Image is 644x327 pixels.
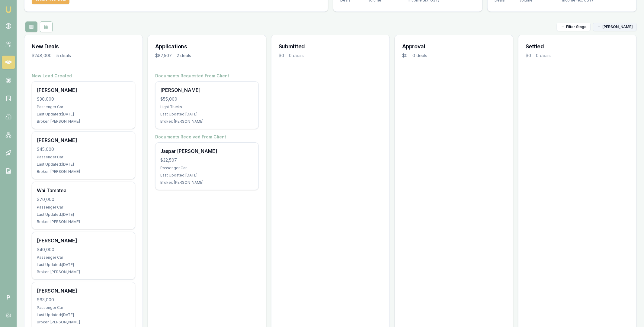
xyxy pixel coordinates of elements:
div: 0 deals [289,53,304,59]
h4: Documents Received From Client [155,134,259,140]
div: Last Updated: [DATE] [37,112,130,117]
span: Filter Stage [566,24,587,29]
h4: New Lead Created [32,73,135,79]
div: $55,000 [160,96,254,102]
div: 0 deals [412,53,427,59]
h3: New Deals [32,42,135,51]
h3: Submitted [279,42,382,51]
div: [PERSON_NAME] [37,86,130,94]
h3: Settled [526,42,629,51]
div: $30,000 [37,96,130,102]
div: Wai Tamatea [37,187,130,194]
div: $0 [526,53,531,59]
div: $248,000 [32,53,52,59]
div: Last Updated: [DATE] [37,262,130,267]
div: $70,000 [37,196,130,202]
div: Last Updated: [DATE] [37,212,130,217]
button: [PERSON_NAME] [593,23,637,31]
h3: Applications [155,42,259,51]
div: [PERSON_NAME] [37,137,130,144]
div: Passenger Car [37,205,130,210]
span: [PERSON_NAME] [602,24,633,29]
div: $87,507 [155,53,172,59]
div: Passenger Car [37,305,130,310]
img: emu-icon-u.png [5,6,12,13]
div: $0 [279,53,284,59]
div: Broker: [PERSON_NAME] [160,119,254,124]
div: [PERSON_NAME] [160,86,254,94]
div: Last Updated: [DATE] [160,112,254,117]
div: Passenger Car [160,166,254,170]
button: Filter Stage [557,23,591,31]
div: Passenger Car [37,255,130,260]
div: Broker: [PERSON_NAME] [37,169,130,174]
div: Jaspar [PERSON_NAME] [160,147,254,155]
div: Last Updated: [DATE] [37,162,130,167]
div: $45,000 [37,146,130,152]
div: Passenger Car [37,155,130,160]
h4: Documents Requested From Client [155,73,259,79]
div: Broker: [PERSON_NAME] [37,270,130,274]
div: Broker: [PERSON_NAME] [37,219,130,224]
div: 5 deals [56,53,71,59]
div: $32,507 [160,157,254,163]
div: $63,000 [37,297,130,303]
div: Passenger Car [37,105,130,109]
h3: Approval [402,42,506,51]
div: Broker: [PERSON_NAME] [37,320,130,325]
div: 2 deals [177,53,191,59]
div: $40,000 [37,247,130,253]
div: Broker: [PERSON_NAME] [37,119,130,124]
div: [PERSON_NAME] [37,237,130,244]
div: Broker: [PERSON_NAME] [160,180,254,185]
div: [PERSON_NAME] [37,287,130,294]
div: 0 deals [536,53,551,59]
div: Last Updated: [DATE] [160,173,254,178]
div: Light Trucks [160,105,254,109]
div: Last Updated: [DATE] [37,312,130,317]
div: $0 [402,53,408,59]
span: P [2,291,15,304]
